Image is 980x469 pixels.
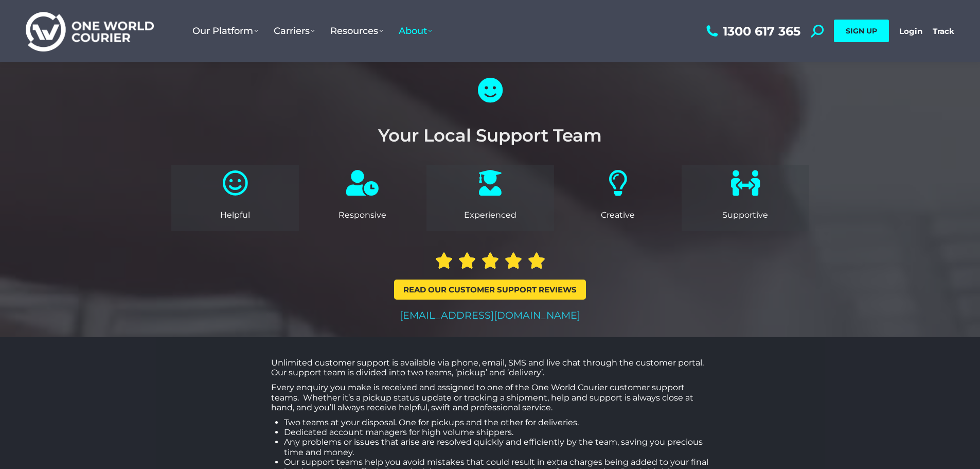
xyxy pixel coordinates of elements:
[432,210,549,221] p: Experienced
[391,15,440,47] a: About
[846,26,877,36] span: SIGN UP
[559,210,676,221] p: Creative
[435,252,545,269] div: 5/5
[192,25,258,37] span: Our Platform
[284,437,709,457] li: Any problems or issues that arise are resolved quickly and efficiently by the team, saving you pr...
[899,26,922,36] a: Login
[271,358,709,377] p: Unlimited customer support is available via phone, email, SMS and live chat through the customer ...
[403,286,577,293] span: Read our Customer Support reviews
[834,20,889,42] a: SIGN UP
[505,252,522,269] i: 
[284,418,709,427] li: Two teams at your disposal. One for pickups and the other for deliveries.
[26,10,154,52] img: One World Courier
[176,210,294,221] p: Helpful
[330,25,383,37] span: Resources
[284,427,709,437] li: Dedicated account managers for high volume shippers.
[482,252,499,269] i: 
[394,280,586,300] a: Read our Customer Support reviews
[26,127,954,144] h2: Your Local Support Team
[323,15,391,47] a: Resources
[274,25,315,37] span: Carriers
[399,25,432,37] span: About
[933,26,954,36] a: Track
[266,15,323,47] a: Carriers
[687,210,804,221] p: Supportive
[704,25,800,38] a: 1300 617 365
[458,252,476,269] i: 
[185,15,266,47] a: Our Platform
[528,252,545,269] i: 
[304,210,421,221] p: Responsive
[271,383,709,412] p: Every enquiry you make is received and assigned to one of the One World Courier customer support ...
[400,309,580,321] a: [EMAIL_ADDRESS][DOMAIN_NAME]
[435,252,453,269] i: 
